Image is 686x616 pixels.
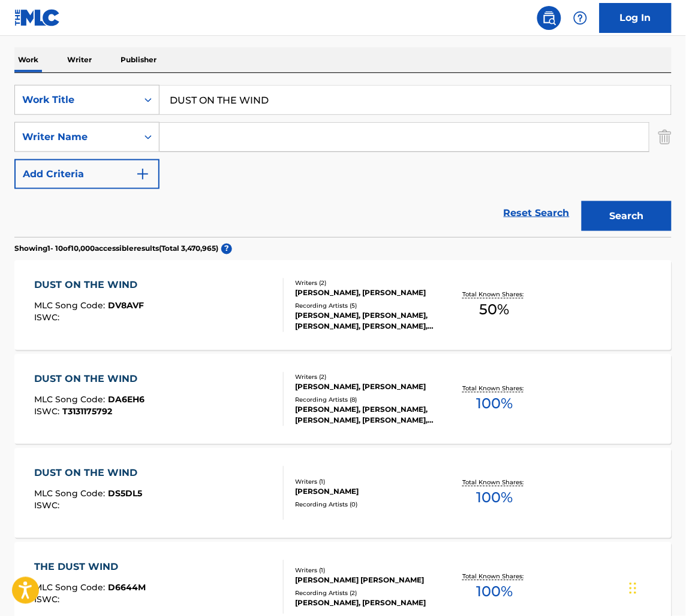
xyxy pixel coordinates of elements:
form: Search Form [14,85,672,237]
span: T3131175792 [62,406,112,417]
p: Total Known Shares: [462,478,526,487]
p: Total Known Shares: [462,384,526,393]
span: 100 % [476,393,513,415]
div: Writers ( 2 ) [295,279,440,288]
span: 100 % [476,581,513,603]
img: search [542,11,556,25]
div: Recording Artists ( 5 ) [295,302,440,311]
img: help [573,11,588,25]
button: Search [582,201,672,231]
span: DV8AVF [108,301,144,311]
div: Recording Artists ( 2 ) [295,589,440,598]
a: Log In [600,3,672,33]
span: MLC Song Code : [34,488,108,499]
div: DUST ON THE WIND [34,466,143,481]
span: MLC Song Code : [34,395,108,405]
span: 50 % [480,299,510,321]
span: ISWC : [34,312,62,323]
div: THE DUST WIND [34,560,146,575]
span: D6644M [108,582,146,593]
div: [PERSON_NAME] [295,487,440,497]
div: [PERSON_NAME], [PERSON_NAME] [295,288,440,299]
p: Writer [64,47,95,72]
div: [PERSON_NAME] [PERSON_NAME] [295,575,440,586]
a: DUST ON THE WINDMLC Song Code:DA6EH6ISWC:T3131175792Writers (2)[PERSON_NAME], [PERSON_NAME]Record... [14,354,672,444]
div: [PERSON_NAME], [PERSON_NAME], [PERSON_NAME], [PERSON_NAME],[PERSON_NAME], [PERSON_NAME] [295,311,440,332]
div: Writer Name [22,130,130,144]
div: DUST ON THE WIND [34,278,144,293]
span: ISWC : [34,500,62,511]
span: ISWC : [34,594,62,605]
img: 9d2ae6d4665cec9f34b9.svg [136,167,150,181]
span: 100 % [476,487,513,509]
span: MLC Song Code : [34,301,108,311]
p: Total Known Shares: [462,572,526,581]
div: Recording Artists ( 0 ) [295,500,440,509]
div: [PERSON_NAME], [PERSON_NAME] [295,382,440,393]
a: DUST ON THE WINDMLC Song Code:DV8AVFISWC:Writers (2)[PERSON_NAME], [PERSON_NAME]Recording Artists... [14,260,672,350]
p: Total Known Shares: [462,290,526,299]
div: DUST ON THE WIND [34,372,145,387]
div: Drag [630,571,637,606]
img: MLC Logo [14,9,61,26]
span: DS5DL5 [108,488,142,499]
p: Work [14,47,42,72]
div: Help [568,6,592,30]
p: Showing 1 - 10 of 10,000 accessible results (Total 3,470,965 ) [14,244,218,254]
div: Writers ( 1 ) [295,566,440,575]
span: DA6EH6 [108,395,145,405]
div: Writers ( 1 ) [295,478,440,487]
div: Recording Artists ( 8 ) [295,396,440,405]
a: Reset Search [498,200,576,226]
span: ? [221,244,232,254]
div: Work Title [22,93,130,107]
div: [PERSON_NAME], [PERSON_NAME], [PERSON_NAME], [PERSON_NAME], [PERSON_NAME] [295,405,440,426]
iframe: Chat Widget [626,559,686,616]
div: Writers ( 2 ) [295,373,440,382]
div: [PERSON_NAME], [PERSON_NAME] [295,598,440,609]
a: Public Search [537,6,561,30]
p: Publisher [117,47,160,72]
a: DUST ON THE WINDMLC Song Code:DS5DL5ISWC:Writers (1)[PERSON_NAME]Recording Artists (0)Total Known... [14,448,672,538]
button: Add Criteria [14,159,160,189]
span: MLC Song Code : [34,582,108,593]
img: Delete Criterion [658,122,672,152]
span: ISWC : [34,406,62,417]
